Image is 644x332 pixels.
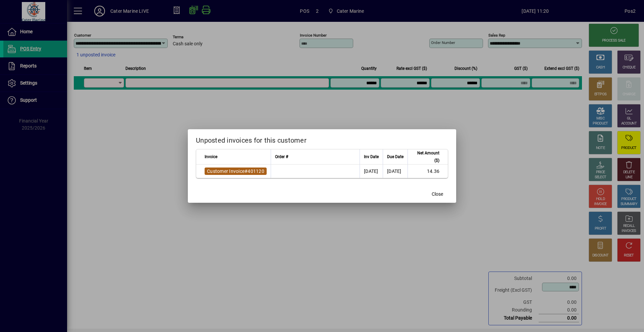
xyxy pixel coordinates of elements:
span: Order # [275,153,288,160]
span: 401120 [248,169,264,174]
span: Customer Invoice [207,169,245,174]
span: # [245,169,248,174]
td: 14.36 [408,164,448,178]
span: Invoice [205,153,217,160]
span: Net Amount ($) [412,149,439,164]
span: Close [432,191,443,198]
span: Due Date [387,153,404,160]
a: Customer Invoice#401120 [205,168,267,175]
h2: Unposted invoices for this customer [188,129,456,149]
button: Close [427,188,448,200]
td: [DATE] [383,164,408,178]
td: [DATE] [360,164,383,178]
span: Inv Date [364,153,379,160]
